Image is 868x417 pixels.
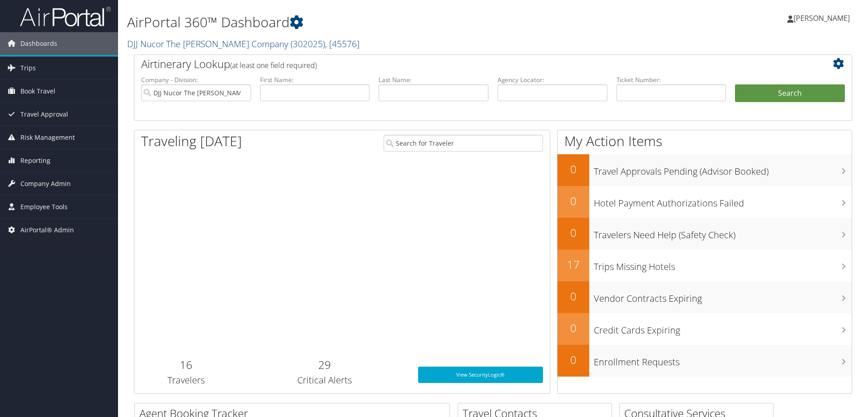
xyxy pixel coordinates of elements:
label: Company - Division: [141,75,251,84]
span: Book Travel [20,80,55,103]
h3: Travel Approvals Pending (Advisor Booked) [594,161,852,178]
a: 17Trips Missing Hotels [557,250,852,281]
h1: My Action Items [557,132,852,151]
h2: Airtinerary Lookup [141,56,785,72]
input: Search for Traveler [384,135,543,152]
a: 0Travel Approvals Pending (Advisor Booked) [557,154,852,186]
h2: 17 [557,257,589,272]
h3: Hotel Payment Authorizations Failed [594,192,852,210]
h2: 0 [557,289,589,304]
span: , [ 45576 ] [325,38,360,50]
label: Ticket Number: [616,75,726,84]
a: 0Travelers Need Help (Safety Check) [557,218,852,250]
span: Risk Management [20,126,75,149]
label: First Name: [260,75,370,84]
a: 0Enrollment Requests [557,345,852,377]
span: Travel Approval [20,103,68,126]
h3: Credit Cards Expiring [594,319,852,337]
span: Employee Tools [20,196,68,218]
span: Trips [20,57,36,79]
h3: Travelers [141,374,232,387]
h2: 0 [557,225,589,240]
h1: Traveling [DATE] [141,132,242,151]
button: Search [735,84,845,103]
h3: Trips Missing Hotels [594,256,852,273]
h2: 0 [557,320,589,336]
h3: Travelers Need Help (Safety Check) [594,224,852,241]
h2: 0 [557,162,589,177]
h3: Vendor Contracts Expiring [594,288,852,305]
h3: Enrollment Requests [594,351,852,368]
span: [PERSON_NAME] [794,13,850,23]
a: View SecurityLogic® [418,367,543,383]
span: ( 302025 ) [291,38,325,50]
label: Agency Locator: [498,75,607,84]
span: Company Admin [20,172,71,195]
span: (at least one field required) [230,60,317,70]
a: 0Vendor Contracts Expiring [557,281,852,313]
h2: 0 [557,193,589,209]
a: 0Hotel Payment Authorizations Failed [557,186,852,218]
span: AirPortal® Admin [20,219,74,241]
a: [PERSON_NAME] [787,5,859,32]
img: airportal-logo.png [20,6,111,27]
h2: 0 [557,352,589,368]
h2: 16 [141,357,232,373]
span: Dashboards [20,32,57,55]
h1: AirPortal 360™ Dashboard [127,13,615,32]
a: 0Credit Cards Expiring [557,313,852,345]
span: Reporting [20,149,50,172]
label: Last Name: [379,75,488,84]
a: DJJ Nucor The [PERSON_NAME] Company [127,38,360,50]
h3: Critical Alerts [245,374,404,387]
h2: 29 [245,357,404,373]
